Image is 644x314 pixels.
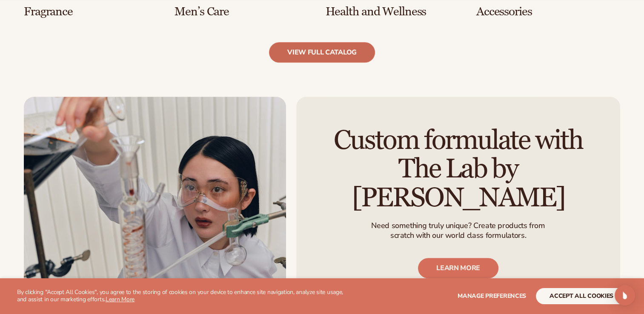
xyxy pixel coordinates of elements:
[106,295,135,303] a: Learn More
[458,292,526,300] span: Manage preferences
[320,126,596,212] h2: Custom formulate with The Lab by [PERSON_NAME]
[371,220,545,230] p: Need something truly unique? Create products from
[615,285,635,305] div: Open Intercom Messenger
[269,42,375,63] a: view full catalog
[17,289,349,303] p: By clicking "Accept All Cookies", you agree to the storing of cookies on your device to enhance s...
[458,288,526,304] button: Manage preferences
[418,257,498,278] a: LEARN MORE
[371,231,545,240] p: scratch with our world class formulators.
[536,288,627,304] button: accept all cookies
